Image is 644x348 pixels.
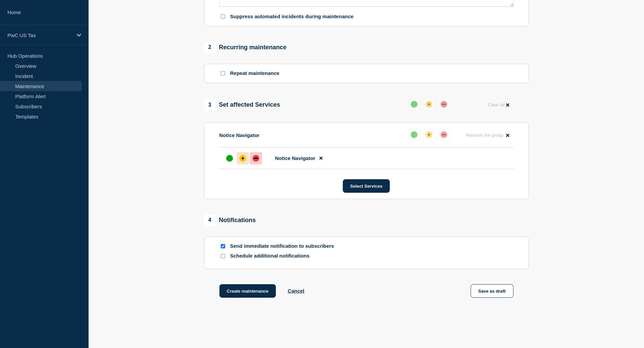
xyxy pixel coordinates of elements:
div: affected [239,155,246,162]
button: Cancel [288,288,304,294]
button: Clear all [484,98,513,111]
div: down [440,101,447,108]
button: down [438,129,450,141]
input: Send immediate notification to subscribers [221,244,225,248]
p: PwC US Tax [7,32,72,38]
div: up [226,155,233,162]
p: Schedule additional notifications [230,253,338,259]
span: Notice Navigator [275,155,315,161]
button: Remove the group [462,129,514,142]
button: Save as draft [471,284,514,298]
button: Create maintenance [219,284,276,298]
p: Send immediate notification to subscribers [230,243,338,249]
span: 2 [204,42,216,53]
button: down [438,98,450,110]
span: 3 [204,99,216,111]
div: Set affected Services [204,99,280,111]
div: up [411,101,418,108]
div: up [411,131,418,138]
button: affected [423,98,435,110]
button: up [408,98,420,110]
div: down [253,155,259,162]
button: up [408,129,420,141]
div: Notifications [204,214,256,226]
span: Remove the group [466,133,503,138]
span: 4 [204,214,216,226]
div: affected [426,101,432,108]
button: Select Services [343,179,390,193]
button: affected [423,129,435,141]
p: Repeat maintenance [230,70,280,77]
input: Suppress automated incidents during maintenance [221,15,225,19]
input: Repeat maintenance [221,71,225,76]
p: Suppress automated incidents during maintenance [230,14,354,20]
input: Schedule additional notifications [221,254,225,258]
div: affected [426,131,432,138]
p: Notice Navigator [219,132,260,138]
div: down [440,131,447,138]
div: Recurring maintenance [204,42,287,53]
